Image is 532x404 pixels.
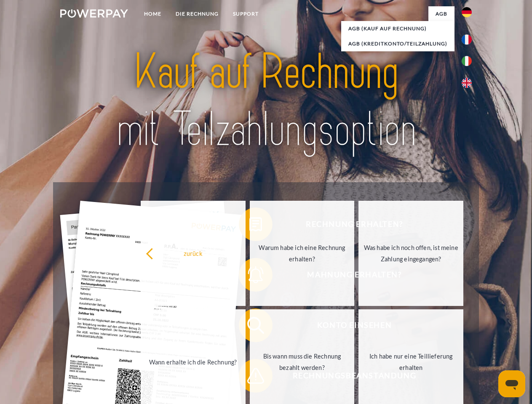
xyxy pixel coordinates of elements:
div: Ich habe nur eine Teillieferung erhalten [364,351,458,373]
iframe: Schaltfläche zum Öffnen des Messaging-Fensters [498,370,525,397]
a: SUPPORT [226,6,266,21]
a: agb [428,6,454,21]
div: Was habe ich noch offen, ist meine Zahlung eingegangen? [364,242,458,265]
a: Home [137,6,168,21]
img: title-powerpay_de.svg [80,40,452,161]
div: Warum habe ich eine Rechnung erhalten? [255,242,350,265]
div: Wann erhalte ich die Rechnung? [146,356,241,367]
img: it [462,56,472,66]
img: en [462,78,472,88]
a: AGB (Kreditkonto/Teilzahlung) [341,36,454,51]
img: fr [462,35,472,45]
a: AGB (Kauf auf Rechnung) [341,21,454,36]
img: logo-powerpay-white.svg [60,9,128,18]
div: Bis wann muss die Rechnung bezahlt werden? [255,351,350,373]
img: de [462,7,472,17]
a: DIE RECHNUNG [168,6,226,21]
a: Was habe ich noch offen, ist meine Zahlung eingegangen? [358,201,463,306]
div: zurück [146,247,241,259]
